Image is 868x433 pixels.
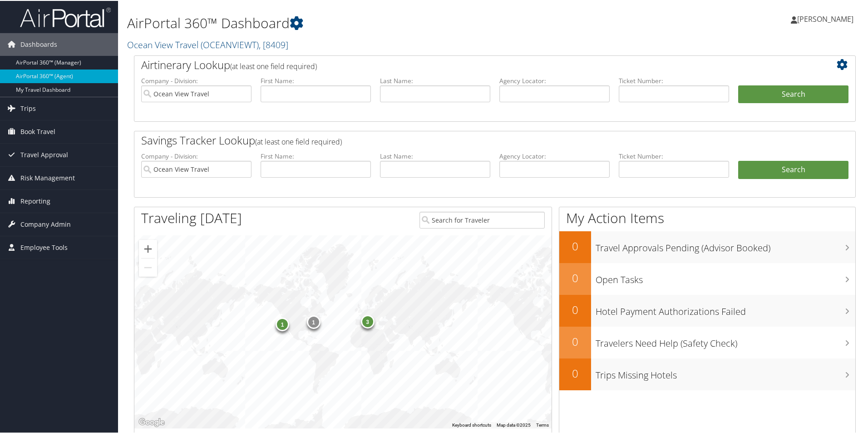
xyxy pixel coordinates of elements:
h3: Open Tasks [596,268,855,285]
label: Company - Division: [141,151,252,160]
div: 1 [276,317,289,330]
h2: 0 [559,301,591,317]
a: [PERSON_NAME] [791,5,863,32]
label: First Name: [261,151,371,160]
a: 0Trips Missing Hotels [559,358,855,389]
h2: Savings Tracker Lookup [141,132,789,147]
span: Trips [20,96,36,119]
a: 0Hotel Payment Authorizations Failed [559,294,855,326]
button: Keyboard shortcuts [452,421,491,428]
span: Employee Tools [20,235,68,258]
span: Travel Approval [20,143,68,165]
span: (at least one field required) [230,60,317,70]
button: Zoom out [139,258,157,276]
h3: Travel Approvals Pending (Advisor Booked) [596,236,855,254]
label: Ticket Number: [619,151,729,160]
h2: Airtinerary Lookup [141,56,789,72]
h1: AirPortal 360™ Dashboard [127,13,617,32]
a: 0Open Tasks [559,262,855,294]
a: Search [738,160,848,178]
input: search accounts [141,160,252,177]
button: Search [738,85,848,103]
label: Last Name: [380,75,490,85]
span: , [ 8409 ] [259,38,288,50]
span: (at least one field required) [255,136,342,146]
a: Ocean View Travel [127,38,288,50]
div: 1 [306,314,320,328]
img: airportal-logo.png [20,6,111,27]
div: 3 [360,314,374,328]
h1: Traveling [DATE] [141,208,242,227]
h2: 0 [559,238,591,253]
h1: My Action Items [559,208,855,227]
label: First Name: [261,75,371,85]
input: Search for Traveler [419,211,545,228]
a: Terms (opens in new tab) [536,422,549,427]
button: Zoom in [139,239,157,257]
h2: 0 [559,333,591,348]
a: 0Travel Approvals Pending (Advisor Booked) [559,230,855,262]
span: Map data ©2025 [497,422,531,427]
a: 0Travelers Need Help (Safety Check) [559,326,855,358]
span: [PERSON_NAME] [797,13,853,23]
span: Dashboards [20,32,57,55]
span: ( OCEANVIEWT ) [201,38,259,50]
h2: 0 [559,365,591,380]
img: Google [137,416,167,428]
label: Agency Locator: [499,75,610,85]
label: Last Name: [380,151,490,160]
a: Open this area in Google Maps (opens a new window) [137,416,167,428]
span: Reporting [20,189,50,212]
label: Company - Division: [141,75,252,85]
span: Company Admin [20,212,71,235]
span: Book Travel [20,119,55,142]
h2: 0 [559,269,591,285]
label: Agency Locator: [499,151,610,160]
h3: Trips Missing Hotels [596,363,855,381]
h3: Hotel Payment Authorizations Failed [596,300,855,317]
span: Risk Management [20,166,75,189]
h3: Travelers Need Help (Safety Check) [596,332,855,349]
label: Ticket Number: [619,75,729,85]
